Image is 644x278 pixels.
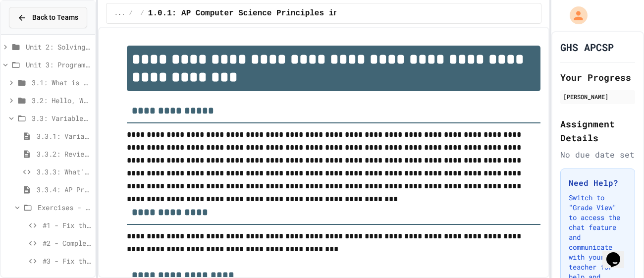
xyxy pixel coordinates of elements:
[26,42,91,52] span: Unit 2: Solving Problems in Computer Science
[141,9,144,17] span: /
[26,59,91,70] span: Unit 3: Programming with Python
[32,12,78,23] span: Back to Teams
[569,177,627,189] h3: Need Help?
[43,256,91,266] span: #3 - Fix the Code (Medium)
[38,202,91,213] span: Exercises - Variables and Data Types
[9,7,87,28] button: Back to Teams
[37,131,91,141] span: 3.3.1: Variables and Data Types
[560,117,635,145] h2: Assignment Details
[560,40,614,54] h1: GHS APCSP
[32,113,91,123] span: 3.3: Variables and Data Types
[37,149,91,159] span: 3.3.2: Review - Variables and Data Types
[148,7,448,19] span: 1.0.1: AP Computer Science Principles in Python Course Syllabus
[560,70,635,84] h2: Your Progress
[129,9,132,17] span: /
[32,77,91,88] span: 3.1: What is Code?
[43,220,91,230] span: #1 - Fix the Code (Easy)
[37,184,91,195] span: 3.3.4: AP Practice - Variables
[559,4,590,27] div: My Account
[32,95,91,106] span: 3.2: Hello, World!
[43,238,91,248] span: #2 - Complete the Code (Easy)
[560,149,635,161] div: No due date set
[602,238,634,268] iframe: chat widget
[563,92,632,101] div: [PERSON_NAME]
[37,167,91,177] span: 3.3.3: What's the Type?
[114,9,125,17] span: ...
